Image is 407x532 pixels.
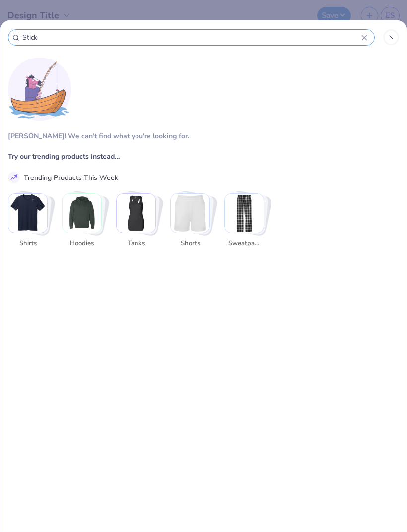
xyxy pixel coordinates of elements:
input: Try "T-Shirt" [21,32,361,43]
span: Hoodies [66,239,98,249]
button: Stack Card Button Sweatpants [224,193,264,252]
img: Hoodies [63,194,101,233]
button: Stack Card Button Shorts [170,193,210,252]
img: Shorts [171,194,209,233]
span: Shirts [12,239,44,249]
span: Tanks [120,239,152,249]
button: Stack Card Button Shirts [8,193,48,252]
img: Shirts [8,194,47,233]
div: Trending Products This Week [24,173,118,183]
img: Loading... [8,58,71,121]
div: [PERSON_NAME]! We can't find what you're looking for. [8,131,189,141]
img: Sweatpants [225,194,264,233]
span: Shorts [174,239,206,249]
button: Stack Card Button Hoodies [62,193,102,252]
img: trend_line.gif [9,173,18,182]
span: Sweatpants [228,239,261,249]
img: Tanks [117,194,155,233]
span: Try our trending products instead… [8,151,120,162]
button: Stack Card Button Tanks [116,193,156,252]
